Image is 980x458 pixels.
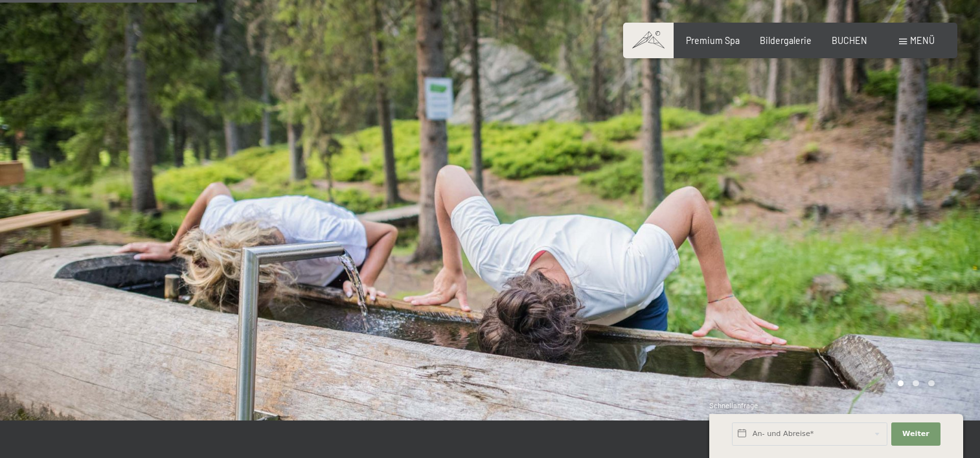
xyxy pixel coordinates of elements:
[913,380,919,387] div: Carousel Page 2
[686,35,740,46] a: Premium Spa
[891,422,940,446] button: Weiter
[760,35,812,46] a: Bildergalerie
[910,35,935,46] span: Menü
[832,35,867,46] a: BUCHEN
[928,380,935,387] div: Carousel Page 3
[893,380,935,387] div: Carousel Pagination
[902,429,929,439] span: Weiter
[898,380,904,387] div: Carousel Page 1 (Current Slide)
[709,401,758,409] span: Schnellanfrage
